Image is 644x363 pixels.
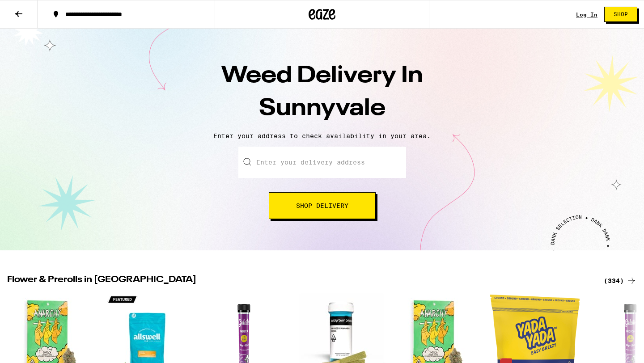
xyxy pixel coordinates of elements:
[259,97,386,120] span: Sunnyvale
[576,12,597,17] a: Log In
[296,203,348,209] span: Shop Delivery
[269,192,376,219] button: Shop Delivery
[614,12,628,17] span: Shop
[604,275,637,286] a: (334)
[238,147,406,178] input: Enter your delivery address
[165,60,479,125] h1: Weed Delivery In
[9,132,635,139] p: Enter your address to check availability in your area.
[7,275,593,286] h2: Flower & Prerolls in [GEOGRAPHIC_DATA]
[604,7,637,22] button: Shop
[597,7,644,22] a: Shop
